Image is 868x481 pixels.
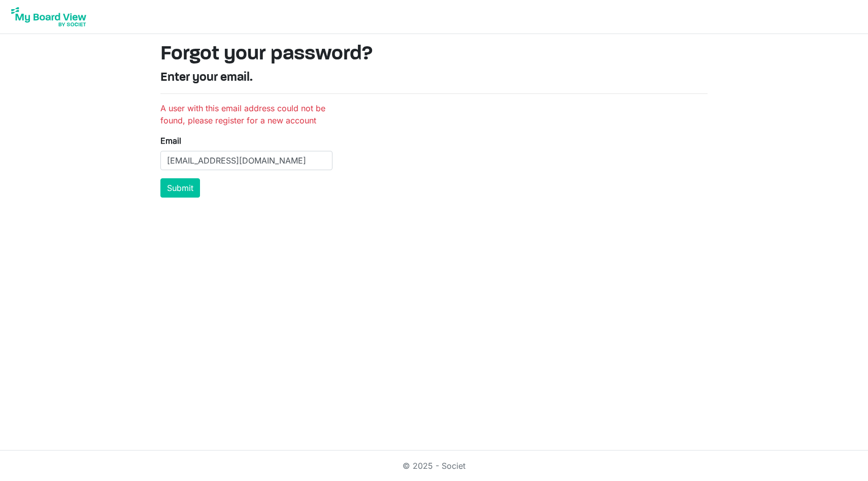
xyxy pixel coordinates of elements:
li: A user with this email address could not be found, please register for a new account [160,102,332,126]
button: Submit [160,178,200,198]
label: Email [160,135,181,147]
h4: Enter your email. [160,71,708,85]
a: © 2025 - Societ [403,461,465,471]
h1: Forgot your password? [160,42,708,67]
img: My Board View Logo [8,4,89,29]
